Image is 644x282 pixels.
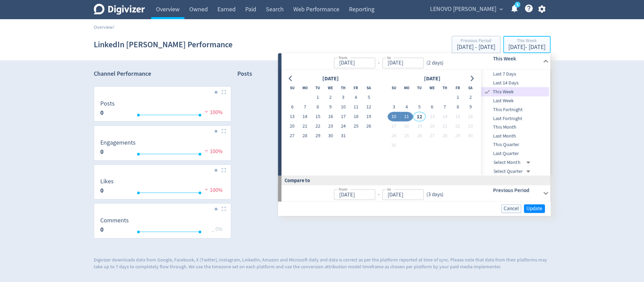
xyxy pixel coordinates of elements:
img: Placeholder [222,168,226,172]
button: 26 [413,131,426,141]
span: / [113,24,114,30]
img: negative-performance.svg [203,148,210,153]
button: 24 [337,122,350,131]
label: from [339,186,347,192]
th: Wednesday [324,83,337,93]
div: [DATE] [422,74,442,83]
button: 18 [350,112,362,122]
text: 5 [516,2,518,7]
button: 28 [298,131,311,141]
button: 21 [298,122,311,131]
strong: 0 [100,186,104,195]
button: 3 [337,93,350,102]
div: This Week [481,87,549,97]
button: 23 [464,122,477,131]
button: 10 [387,112,400,122]
svg: Posts 0 [97,100,228,119]
button: 7 [439,102,451,112]
button: 6 [286,102,298,112]
th: Sunday [387,83,400,93]
button: 1 [451,93,464,102]
label: from [339,54,347,60]
span: Last Month [481,132,549,140]
p: Digivizer downloads data from Google, Facebook, X (Twitter), Instagram, LinkedIn, Amazon and Micr... [94,257,551,270]
div: Select Quarter [494,167,533,176]
button: 16 [324,112,337,122]
div: This Week [508,38,545,44]
button: 29 [451,131,464,141]
div: [DATE] [320,74,341,83]
div: ( 3 days ) [423,191,443,199]
nav: presets [481,70,549,176]
img: Placeholder [222,90,226,94]
span: Last Week [481,97,549,105]
h2: Posts [237,70,252,80]
div: This Fortnight [481,105,549,114]
div: [DATE] - [DATE] [457,44,495,50]
h2: Channel Performance [94,70,231,78]
button: Go to previous month [286,74,296,83]
button: 24 [387,131,400,141]
span: 100% [203,187,223,194]
button: 30 [324,131,337,141]
button: 17 [337,112,350,122]
th: Monday [400,83,413,93]
div: from-to(3 days)Previous Period [281,185,550,201]
img: Placeholder [222,207,226,211]
button: 28 [439,131,451,141]
span: This Quarter [481,141,549,149]
label: to [387,54,391,60]
button: Go to next month [467,74,477,83]
button: 10 [337,102,350,112]
a: Overview [94,24,113,30]
th: Saturday [464,83,477,93]
button: 12 [362,102,375,112]
button: 15 [311,112,324,122]
button: 15 [451,112,464,122]
span: This Month [481,124,549,131]
div: Last Quarter [481,149,549,158]
button: 4 [400,102,413,112]
span: Cancel [504,206,519,211]
button: 22 [311,122,324,131]
button: 1 [311,93,324,102]
button: 11 [400,112,413,122]
span: This Week [492,88,549,96]
button: 11 [350,102,362,112]
span: 100% [203,148,223,155]
div: Select Month [494,158,533,167]
button: 22 [451,122,464,131]
button: 20 [286,122,298,131]
th: Friday [350,83,362,93]
button: 19 [362,112,375,122]
button: 5 [362,93,375,102]
button: LENOVO [PERSON_NAME] [428,4,505,15]
img: negative-performance.svg [203,187,210,192]
th: Monday [298,83,311,93]
button: 30 [464,131,477,141]
th: Saturday [362,83,375,93]
button: 31 [387,141,400,150]
div: Previous Period [457,38,495,44]
button: 20 [426,122,438,131]
button: 17 [387,122,400,131]
span: 100% [203,109,223,116]
button: 27 [426,131,438,141]
div: Last Fortnight [481,114,549,123]
a: 5 [515,2,520,8]
svg: Comments 0 [97,217,228,235]
label: to [387,186,391,192]
button: 25 [400,131,413,141]
button: 31 [337,131,350,141]
th: Friday [451,83,464,93]
svg: Likes 0 [97,178,228,196]
div: ( 2 days ) [423,59,446,67]
img: negative-performance.svg [203,109,210,114]
span: Last 7 Days [481,71,549,78]
span: Last Fortnight [481,115,549,122]
dt: Comments [100,217,129,224]
button: Cancel [501,204,521,213]
strong: 0 [100,109,104,117]
button: 9 [324,102,337,112]
button: 13 [286,112,298,122]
